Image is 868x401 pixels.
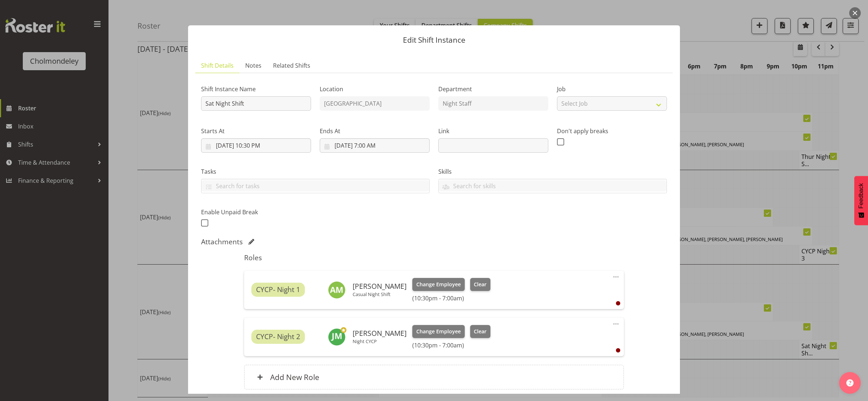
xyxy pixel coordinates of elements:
[328,281,345,299] img: andrea-mcmurray11795.jpg
[201,96,311,111] input: Shift Instance Name
[353,282,407,290] h6: [PERSON_NAME]
[412,342,490,349] h6: (10:30pm - 7:00am)
[201,208,311,216] label: Enable Unpaid Break
[616,348,620,353] div: User is clocked out
[270,372,319,382] h6: Add New Role
[244,253,624,262] h5: Roles
[320,127,430,135] label: Ends At
[201,237,243,246] h5: Attachments
[854,176,868,225] button: Feedback - Show survey
[474,280,486,288] span: Clear
[320,138,430,153] input: Click to select...
[470,325,491,338] button: Clear
[201,167,430,176] label: Tasks
[438,85,548,93] label: Department
[439,180,667,191] input: Search for skills
[195,36,673,44] p: Edit Shift Instance
[416,328,461,335] span: Change Employee
[245,61,261,70] span: Notes
[412,325,465,338] button: Change Employee
[438,127,548,135] label: Link
[412,278,465,291] button: Change Employee
[201,180,429,191] input: Search for tasks
[846,379,854,387] img: help-xxl-2.png
[438,167,667,176] label: Skills
[273,61,310,70] span: Related Shifts
[201,61,234,70] span: Shift Details
[557,85,667,93] label: Job
[412,295,490,302] h6: (10:30pm - 7:00am)
[353,291,407,297] p: Casual Night Shift
[201,127,311,135] label: Starts At
[328,328,345,346] img: jesse-marychurch10205.jpg
[858,183,864,208] span: Feedback
[201,138,311,153] input: Click to select...
[256,284,300,295] span: CYCP- Night 1
[201,85,311,93] label: Shift Instance Name
[474,328,486,335] span: Clear
[557,127,667,135] label: Don't apply breaks
[353,338,407,344] p: Night CYCP
[470,278,491,291] button: Clear
[320,85,430,93] label: Location
[416,280,461,288] span: Change Employee
[353,329,407,337] h6: [PERSON_NAME]
[616,301,620,305] div: User is clocked out
[256,332,300,342] span: CYCP- Night 2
